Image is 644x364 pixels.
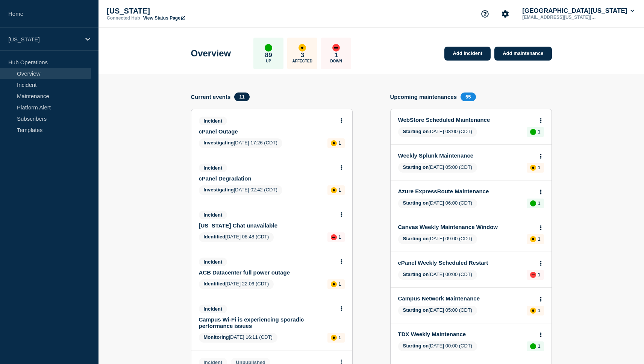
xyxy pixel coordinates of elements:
[265,52,272,59] p: 89
[521,7,636,15] button: [GEOGRAPHIC_DATA][US_STATE]
[199,185,282,195] span: [DATE] 02:42 (CDT)
[403,200,429,206] span: Starting on
[538,165,540,170] p: 1
[390,94,457,100] h4: Upcoming maintenances
[538,343,540,349] p: 1
[204,334,229,340] span: Monitoring
[398,259,534,266] a: cPanel Weekly Scheduled Restart
[398,341,477,351] span: [DATE] 00:00 (CDT)
[332,44,340,52] div: down
[191,94,231,100] h4: Current events
[398,152,534,159] a: Weekly Splunk Maintenance
[538,200,540,206] p: 1
[398,270,477,280] span: [DATE] 00:00 (CDT)
[530,129,536,135] div: up
[199,117,227,125] span: Incident
[538,272,540,278] p: 1
[538,308,540,313] p: 1
[530,200,536,206] div: up
[331,187,337,193] div: affected
[8,36,80,42] p: [US_STATE]
[494,47,552,61] a: Add maintenance
[530,343,536,349] div: up
[338,140,341,146] p: 1
[530,236,536,242] div: affected
[538,129,540,135] p: 1
[530,165,536,171] div: affected
[444,47,491,61] a: Add incident
[521,15,599,20] p: [EMAIL_ADDRESS][US_STATE][DOMAIN_NAME]
[330,59,342,63] p: Down
[398,199,477,208] span: [DATE] 06:00 (CDT)
[338,187,341,193] p: 1
[538,236,540,242] p: 1
[199,269,335,276] a: ACB Datacenter full power outage
[107,15,140,21] p: Connected Hub
[199,138,282,148] span: [DATE] 17:26 (CDT)
[199,128,335,135] a: cPanel Outage
[199,279,274,289] span: [DATE] 22:06 (CDT)
[338,234,341,240] p: 1
[234,93,249,101] span: 11
[299,44,306,52] div: affected
[530,272,536,278] div: down
[191,48,231,59] h1: Overview
[398,163,477,173] span: [DATE] 05:00 (CDT)
[331,281,337,287] div: affected
[403,236,429,241] span: Starting on
[301,52,304,59] p: 3
[199,222,335,229] a: [US_STATE] Chat unavailable
[266,59,271,63] p: Up
[338,335,341,340] p: 1
[338,281,341,287] p: 1
[199,211,227,219] span: Incident
[403,271,429,277] span: Starting on
[199,333,277,343] span: [DATE] 16:11 (CDT)
[398,188,534,194] a: Azure ExpressRoute Maintenance
[398,306,477,315] span: [DATE] 05:00 (CDT)
[403,307,429,313] span: Starting on
[107,7,257,15] p: [US_STATE]
[403,129,429,134] span: Starting on
[398,295,534,302] a: Campus Network Maintenance
[497,6,513,22] button: Account settings
[398,234,477,244] span: [DATE] 09:00 (CDT)
[403,343,429,349] span: Starting on
[398,117,534,123] a: WebStore Scheduled Maintenance
[331,140,337,146] div: affected
[199,258,227,266] span: Incident
[331,234,337,240] div: down
[204,234,226,240] span: Identified
[199,305,227,313] span: Incident
[530,308,536,314] div: affected
[398,127,477,137] span: [DATE] 08:00 (CDT)
[331,335,337,341] div: affected
[398,331,534,337] a: TDX Weekly Maintenance
[204,140,234,146] span: Investigating
[204,187,234,193] span: Investigating
[199,164,227,172] span: Incident
[335,52,338,59] p: 1
[204,281,226,287] span: Identified
[292,59,312,63] p: Affected
[199,316,335,329] a: Campus Wi-Fi is experiencing sporadic performance issues
[143,15,185,21] a: View Status Page
[398,224,534,230] a: Canvas Weekly Maintenance Window
[199,232,274,242] span: [DATE] 08:48 (CDT)
[477,6,493,22] button: Support
[461,93,476,101] span: 55
[199,175,335,182] a: cPanel Degradation
[403,164,429,170] span: Starting on
[265,44,272,52] div: up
